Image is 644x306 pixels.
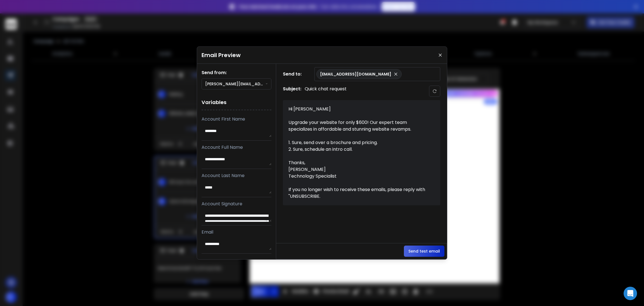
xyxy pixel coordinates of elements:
[288,166,428,173] div: [PERSON_NAME]
[202,116,271,123] p: Account First Name
[288,159,428,166] div: Thanks,
[288,146,428,153] div: 2. Sure, schedule an intro call.
[202,95,271,110] h1: Variables
[404,246,444,257] button: Send test email
[205,81,266,87] p: [PERSON_NAME][EMAIL_ADDRESS][PERSON_NAME][DOMAIN_NAME]
[202,229,271,236] p: Email
[202,201,271,207] p: Account Signature
[283,71,305,77] h1: Send to:
[202,69,271,76] h1: Send from:
[288,106,428,112] div: Hi [PERSON_NAME]
[288,139,428,146] div: 1. Sure, send over a brochure and pricing.
[320,71,391,77] p: [EMAIL_ADDRESS][DOMAIN_NAME]
[202,172,271,179] p: Account Last Name
[305,86,347,97] p: Quick chat request
[288,173,428,180] div: Technology Specialist
[288,119,428,133] div: Upgrade your website for only $600! Our expert team specializes in affordable and stunning websit...
[288,186,428,200] div: If you no longer wish to receive these emails, please reply with "UNSUBSCRIBE.
[202,144,271,151] p: Account Full Name
[283,86,301,97] h1: Subject:
[202,51,241,59] h1: Email Preview
[624,287,637,300] div: Open Intercom Messenger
